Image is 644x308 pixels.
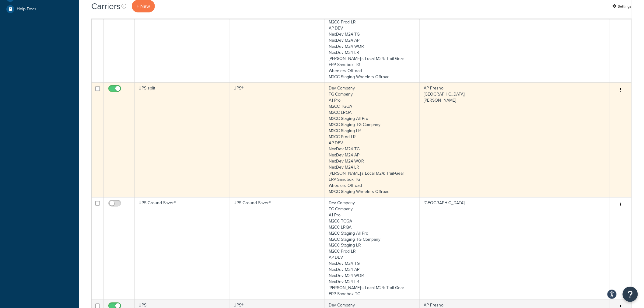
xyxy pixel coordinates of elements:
[420,82,515,197] td: AP Fresno [GEOGRAPHIC_DATA] [PERSON_NAME]
[230,197,325,300] td: UPS Ground Saver®
[325,82,420,197] td: Dev Company TG Company All Pro M2CC TGQA M2CC LRQA M2CC Staging All Pro M2CC Staging TG Company M...
[135,197,230,300] td: UPS Ground Saver®
[420,197,515,300] td: [GEOGRAPHIC_DATA]
[135,82,230,197] td: UPS split
[91,0,121,12] h1: Carriers
[5,4,75,15] a: Help Docs
[325,197,420,300] td: Dev Company TG Company All Pro M2CC TGQA M2CC LRQA M2CC Staging All Pro M2CC Staging TG Company M...
[17,7,37,12] span: Help Docs
[230,82,325,197] td: UPS®
[613,2,632,11] a: Settings
[623,287,638,302] button: Open Resource Center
